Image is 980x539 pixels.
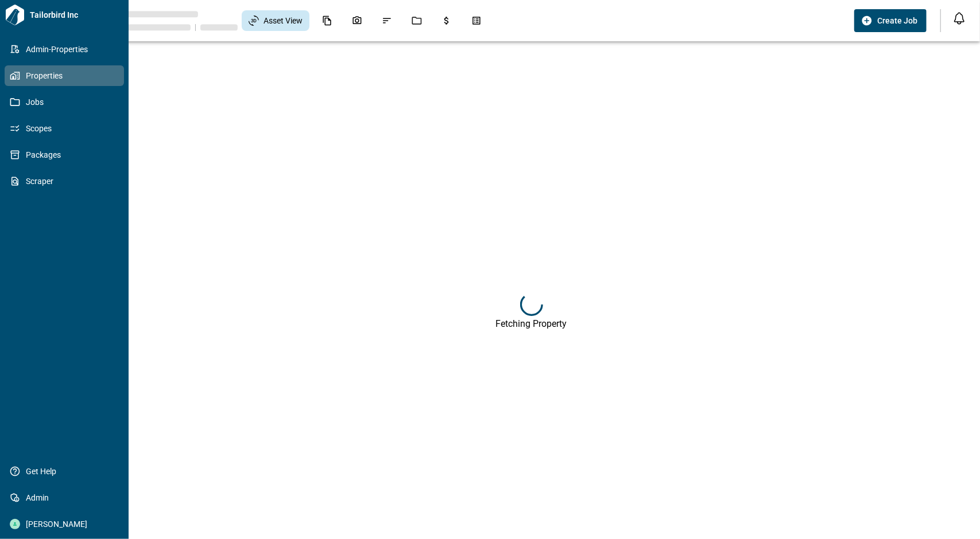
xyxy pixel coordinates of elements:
[5,118,124,139] a: Scopes
[20,466,113,477] span: Get Help
[496,318,567,329] div: Fetching Property
[5,144,124,165] a: Packages
[20,44,113,55] span: Admin-Properties
[20,175,113,187] span: Scraper
[5,65,124,86] a: Properties
[242,10,309,31] div: Asset View
[20,96,113,108] span: Jobs
[20,492,113,503] span: Admin
[877,15,917,26] span: Create Job
[315,11,339,30] div: Documents
[20,149,113,161] span: Packages
[5,487,124,508] a: Admin
[20,70,113,81] span: Properties
[854,9,927,32] button: Create Job
[5,39,124,60] a: Admin-Properties
[435,11,459,30] div: Budgets
[5,171,124,192] a: Scraper
[264,15,303,26] span: Asset View
[20,123,113,134] span: Scopes
[345,11,369,30] div: Photos
[5,92,124,112] a: Jobs
[375,11,399,30] div: Issues & Info
[464,11,489,30] div: Takeoff Center
[25,9,124,21] span: Tailorbird Inc
[20,518,113,530] span: [PERSON_NAME]
[405,11,429,30] div: Jobs
[950,9,969,28] button: Open notification feed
